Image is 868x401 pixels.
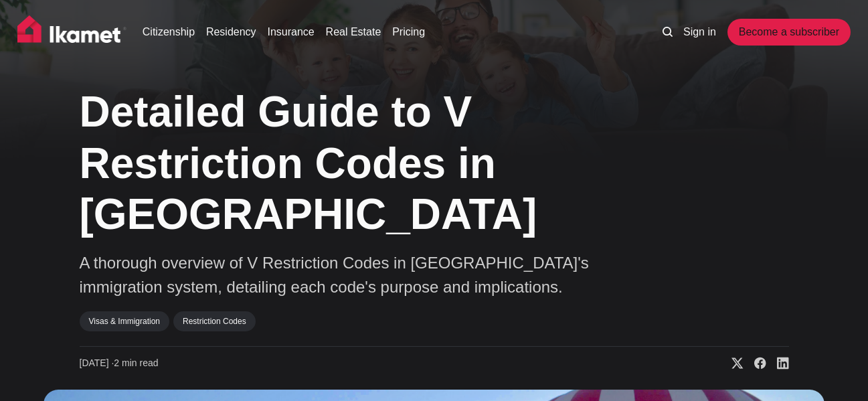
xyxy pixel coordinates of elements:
p: A thorough overview of V Restriction Codes in [GEOGRAPHIC_DATA]'s immigration system, detailing e... [80,251,602,299]
a: Sign in [683,24,716,40]
img: Ikamet home [17,15,127,49]
a: Visas & Immigration [80,311,169,331]
a: Citizenship [143,24,195,40]
h1: Detailed Guide to V Restriction Codes in [GEOGRAPHIC_DATA] [80,86,642,240]
a: Become a subscriber [727,19,851,46]
time: 2 min read [80,357,159,370]
a: Share on Linkedin [766,357,789,370]
a: Share on X [721,357,744,370]
a: Pricing [392,24,425,40]
a: Residency [206,24,256,40]
a: Share on Facebook [744,357,766,370]
a: Restriction Codes [173,311,256,331]
a: Insurance [267,24,314,40]
a: Real Estate [326,24,381,40]
span: [DATE] ∙ [80,357,114,368]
